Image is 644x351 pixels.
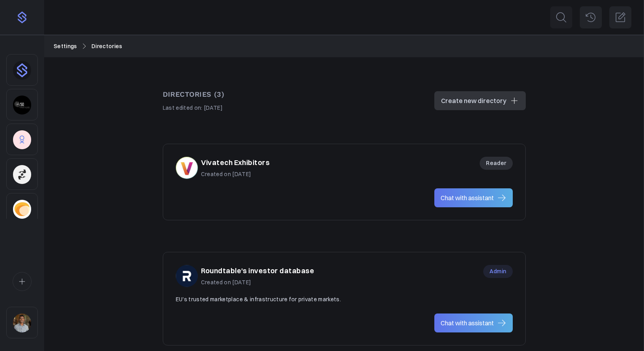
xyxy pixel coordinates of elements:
h3: DIRECTORIES (3) [163,89,225,100]
img: sourceventures.vc [13,165,31,184]
button: Chat with assistant [434,313,513,332]
a: Vivatech Exhibitors Created on [DATE] Reader [176,157,513,179]
p: Created on [DATE] [201,278,315,287]
a: Directories [91,42,123,51]
p: EU's trusted marketplace & infrastructure for private markets. [176,295,513,304]
p: Created on [DATE] [201,170,270,178]
button: Create new directory [434,91,526,110]
img: zeun9yr5fzsgkqpiyvts1hc480dt [13,313,31,332]
img: roundtable.eu [176,265,198,287]
span: Chat with assistant [441,193,494,203]
img: dhnou9yomun9587rl8johsq6w6vr [13,61,31,80]
img: 50partners.fr [13,96,31,114]
button: Chat with assistant [434,188,513,207]
img: operatorcollective.com [13,200,31,219]
img: operator.exchange [13,130,31,149]
a: Roundtable's investor database Created on [DATE] Admin EU's trusted marketplace & infrastructure ... [176,265,513,304]
p: Reader [480,157,512,169]
span: Create new directory [441,96,506,105]
a: Settings [54,42,77,51]
h3: Roundtable's investor database [201,265,315,277]
h3: Vivatech Exhibitors [201,157,270,169]
img: vivatechnology.com [176,157,198,179]
p: Last edited on: [DATE] [163,103,225,112]
img: purple-logo-18f04229334c5639164ff563510a1dba46e1211543e89c7069427642f6c28bac.png [16,11,28,24]
span: Chat with assistant [441,318,494,328]
p: Admin [483,265,513,278]
nav: Breadcrumb [54,42,635,51]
